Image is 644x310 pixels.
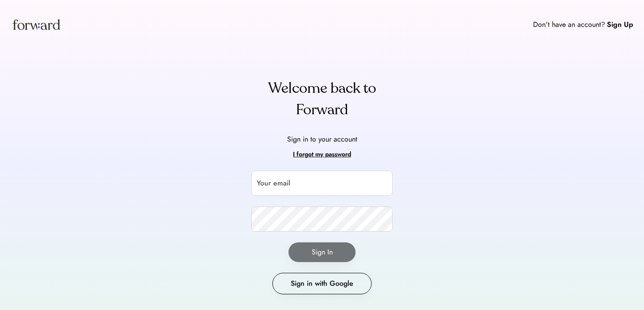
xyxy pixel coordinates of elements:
div: Sign in to your account [287,134,357,145]
div: Don't have an account? [533,19,605,30]
img: Forward logo [11,11,62,38]
div: I forgot my password [293,149,351,160]
button: Sign in with Google [272,273,372,294]
div: Sign Up [607,19,633,30]
div: Welcome back to Forward [251,77,393,121]
button: Sign In [288,242,356,262]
